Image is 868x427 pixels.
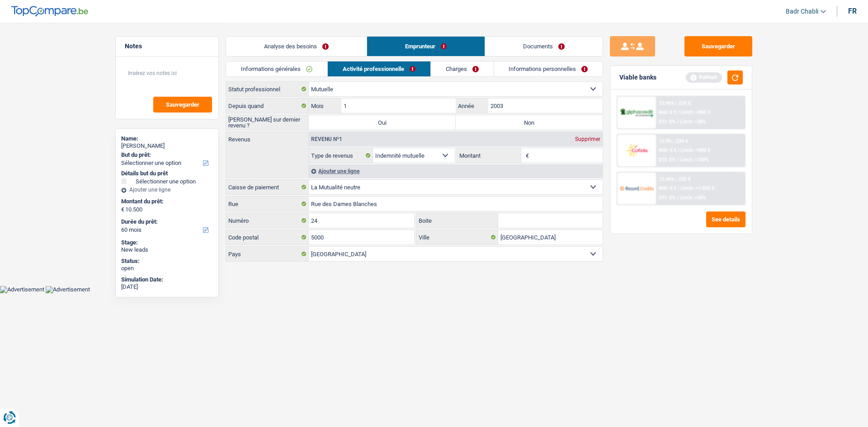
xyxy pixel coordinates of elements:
[848,7,857,15] div: fr
[121,135,213,142] div: Name:
[677,195,679,201] span: /
[328,61,430,76] a: Activité professionnelle
[659,147,676,153] span: NAI: 0 €
[677,157,679,163] span: /
[153,97,212,113] button: Sauvegarder
[681,185,714,191] span: Limit: >1.033 €
[659,157,675,163] span: DTI: 0%
[659,138,688,144] div: 12.9% | 235 €
[309,136,344,142] div: Revenu nº1
[684,36,752,56] button: Sauvegarder
[680,119,706,125] span: Limit: <50%
[786,8,818,15] span: Badr Chabli
[686,72,722,82] div: Refresh
[678,109,679,115] span: /
[659,119,675,125] span: DTI: 0%
[309,148,373,163] label: Type de revenus
[488,99,603,113] input: AAAA
[620,142,653,159] img: Cofidis
[341,99,456,113] input: MM
[659,100,691,106] div: 12.99% | 235 €
[680,195,706,201] span: Limit: <60%
[121,187,213,193] div: Ajouter une ligne
[659,109,676,115] span: NAI: 0 €
[226,99,309,113] label: Depuis quand
[706,211,745,227] button: See details
[46,286,90,293] img: Advertisement
[521,148,531,163] span: €
[494,61,603,76] a: Informations personnelles
[659,176,691,182] div: 12.45% | 232 €
[226,37,367,56] a: Analyse des besoins
[226,230,309,244] label: Code postal
[121,258,213,265] div: Status:
[677,119,679,125] span: /
[457,148,521,163] label: Montant
[309,115,456,130] label: Oui
[226,197,309,211] label: Rue
[309,99,341,113] label: Mois
[619,74,656,81] div: Viable banks
[659,195,675,201] span: DTI: 0%
[620,108,653,118] img: AlphaCredit
[226,132,308,142] label: Revenus
[121,239,213,246] div: Stage:
[681,147,710,153] span: Limit: >800 €
[620,180,653,197] img: Record Credits
[367,37,485,56] a: Emprunteur
[166,102,199,108] span: Sauvegarder
[121,142,213,150] div: [PERSON_NAME]
[226,180,309,194] label: Caisse de paiement
[431,61,494,76] a: Charges
[226,115,309,130] label: [PERSON_NAME] sur dernier revenu ?
[226,82,309,96] label: Statut professionnel
[226,61,327,76] a: Informations générales
[121,151,211,159] label: But du prêt:
[456,99,488,113] label: Année
[659,185,676,191] span: NAI: 0 €
[778,4,826,19] a: Badr Chabli
[226,213,309,228] label: Numéro
[121,218,211,225] label: Durée du prêt:
[456,115,603,130] label: Non
[309,164,603,178] div: Ajouter une ligne
[121,170,213,177] div: Détails but du prêt
[226,247,309,261] label: Pays
[121,206,124,213] span: €
[121,283,213,291] div: [DATE]
[678,147,679,153] span: /
[121,198,211,205] label: Montant du prêt:
[573,136,603,142] div: Supprimer
[121,276,213,283] div: Simulation Date:
[678,185,679,191] span: /
[121,265,213,272] div: open
[681,109,710,115] span: Limit: >850 €
[416,230,499,244] label: Ville
[125,42,209,50] h5: Notes
[485,37,603,56] a: Documents
[121,246,213,253] div: New leads
[680,157,709,163] span: Limit: <100%
[11,6,88,17] img: TopCompare Logo
[416,213,499,228] label: Boite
